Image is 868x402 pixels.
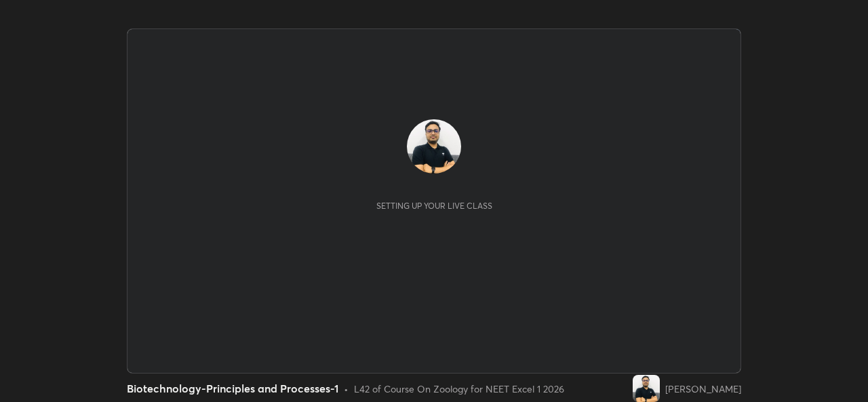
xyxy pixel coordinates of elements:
[665,382,741,396] div: [PERSON_NAME]
[344,382,349,396] div: •
[376,201,492,211] div: Setting up your live class
[407,119,461,174] img: 3b75f7019530429b96ce2bd7b8c171a4.jpg
[354,382,564,396] div: L42 of Course On Zoology for NEET Excel 1 2026
[633,375,660,402] img: 3b75f7019530429b96ce2bd7b8c171a4.jpg
[127,380,338,397] div: Biotechnology-Principles and Processes-1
